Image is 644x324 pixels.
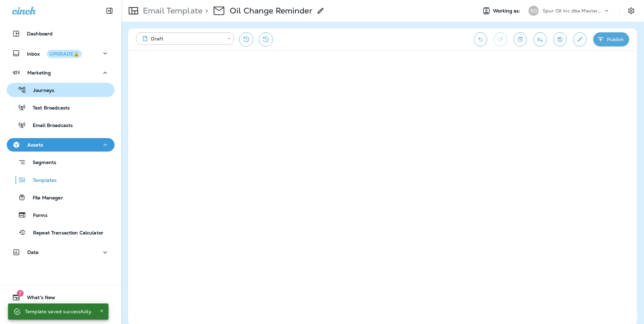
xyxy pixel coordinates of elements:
button: Toggle preview [514,32,527,46]
p: > [202,6,208,16]
p: Repeat Transaction Calculator [26,230,103,236]
p: Assets [27,142,43,148]
p: Text Broadcasts [26,105,70,111]
p: Data [27,250,39,255]
p: Email Broadcasts [26,123,73,129]
p: Marketing [27,70,51,75]
p: Journeys [26,88,54,94]
p: Spur Oil Inc dba MasterLube [543,8,603,13]
p: Dashboard [27,31,53,36]
p: Templates [26,177,57,184]
button: View Changelog [259,32,273,46]
p: Oil Change Reminder [230,6,313,16]
span: What's New [20,295,55,303]
p: Email Template [140,6,202,16]
button: Close [98,307,106,315]
button: Send test email [534,32,547,46]
p: File Manager [26,195,63,201]
span: 7 [17,290,24,297]
span: Working as: [493,8,522,14]
button: Edit details [573,32,586,46]
button: Save [553,32,567,46]
div: Draft [141,35,223,42]
p: Inbox [27,50,82,57]
p: Segments [26,160,56,166]
div: Template saved successfully. [25,305,92,318]
button: Restore from previous version [239,32,253,46]
button: Settings [625,5,637,17]
p: Forms [26,213,47,219]
div: SO [528,6,539,16]
button: Collapse Sidebar [100,4,119,18]
div: UPGRADE🔒 [50,52,79,56]
button: Publish [593,32,629,46]
button: Undo [474,32,487,46]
